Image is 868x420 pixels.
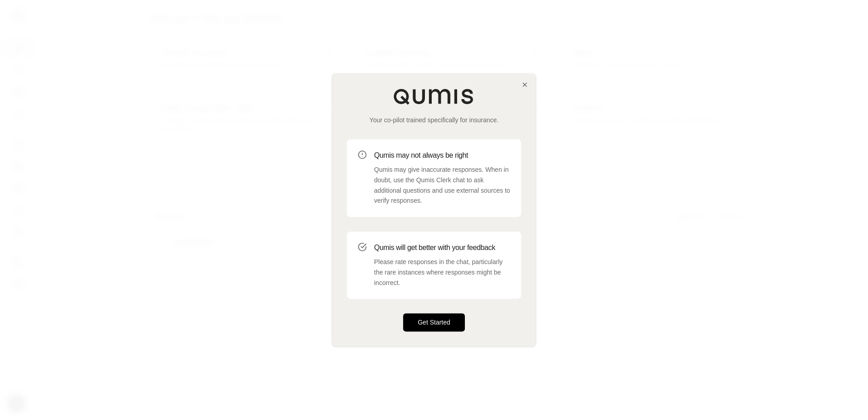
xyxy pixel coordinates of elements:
[374,257,510,288] p: Please rate responses in the chat, particularly the rare instances where responses might be incor...
[374,150,510,161] h3: Qumis may not always be right
[393,88,475,105] img: Qumis Logo
[347,115,521,125] p: Your co-pilot trained specifically for insurance.
[403,314,465,332] button: Get Started
[374,242,510,253] h3: Qumis will get better with your feedback
[374,165,510,206] p: Qumis may give inaccurate responses. When in doubt, use the Qumis Clerk chat to ask additional qu...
